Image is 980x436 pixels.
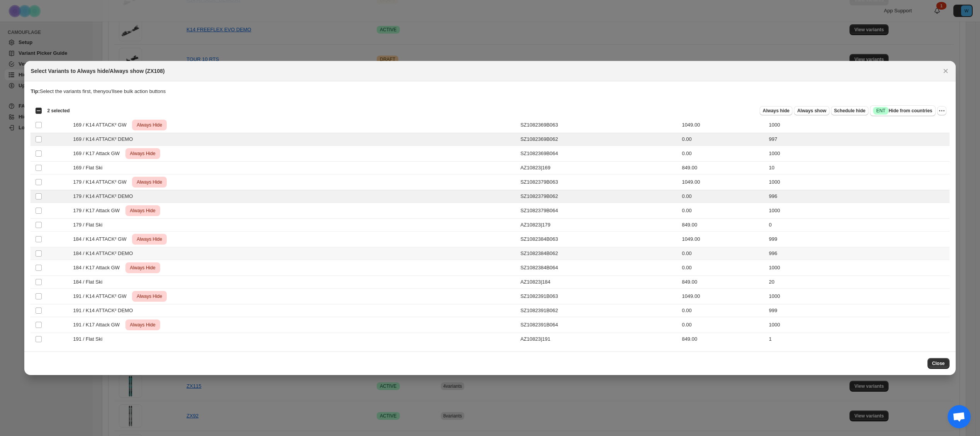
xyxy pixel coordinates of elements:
[767,333,950,346] td: 1
[680,289,767,304] td: 1049.00
[30,67,164,75] h2: Select Variants to Always hide/Always show (ZX108)
[129,206,157,215] span: Always Hide
[518,117,679,133] td: SZ1082369B063
[767,247,950,260] td: 996
[518,260,679,276] td: SZ1082384B064
[47,108,69,114] span: 2 selected
[73,321,124,329] span: 191 / K17 Attack GW
[763,108,789,114] span: Always hide
[135,292,164,301] span: Always Hide
[518,203,679,219] td: SZ1082379B064
[680,203,767,219] td: 0.00
[135,177,164,187] span: Always Hide
[767,317,950,333] td: 1000
[767,133,950,146] td: 997
[73,335,107,343] span: 191 / Flat Ski
[73,135,137,143] span: 169 / K14 ATTACK² DEMO
[73,150,124,157] span: 169 / K17 Attack GW
[928,358,950,369] button: Close
[831,106,868,115] button: Schedule hide
[870,105,935,116] button: SuccessENTHide from countries
[73,221,107,229] span: 179 / Flat Ski
[834,108,865,114] span: Schedule hide
[30,88,40,94] strong: Tip:
[767,289,950,304] td: 1000
[518,276,679,289] td: AZ10823|184
[767,232,950,247] td: 999
[680,117,767,133] td: 1049.00
[73,193,137,200] span: 179 / K14 ATTACK² DEMO
[518,219,679,232] td: AZ10823|179
[135,235,164,244] span: Always Hide
[767,203,950,219] td: 1000
[680,133,767,146] td: 0.00
[518,146,679,162] td: SZ1082369B064
[518,247,679,260] td: SZ1082384B062
[940,66,951,76] button: Close
[767,304,950,317] td: 999
[129,263,157,272] span: Always Hide
[73,207,124,215] span: 179 / K17 Attack GW
[518,162,679,174] td: AZ10823|169
[518,317,679,333] td: SZ1082391B064
[680,333,767,346] td: 849.00
[73,178,130,186] span: 179 / K14 ATTACK² GW
[680,146,767,162] td: 0.00
[767,162,950,174] td: 10
[680,260,767,276] td: 0.00
[680,304,767,317] td: 0.00
[680,174,767,190] td: 1049.00
[518,304,679,317] td: SZ1082391B062
[73,307,137,314] span: 191 / K14 ATTACK² DEMO
[794,106,829,115] button: Always show
[760,106,792,115] button: Always hide
[767,276,950,289] td: 20
[680,190,767,203] td: 0.00
[937,106,946,115] button: More actions
[873,107,932,115] span: Hide from countries
[680,276,767,289] td: 849.00
[932,360,945,367] span: Close
[680,232,767,247] td: 1049.00
[73,164,107,172] span: 169 / Flat Ski
[518,333,679,346] td: AZ10823|191
[73,235,130,243] span: 184 / K14 ATTACK² GW
[518,232,679,247] td: SZ1082384B063
[73,264,124,272] span: 184 / K17 Attack GW
[680,247,767,260] td: 0.00
[518,174,679,190] td: SZ1082379B063
[767,146,950,162] td: 1000
[73,250,137,257] span: 184 / K14 ATTACK² DEMO
[73,121,130,129] span: 169 / K14 ATTACK² GW
[73,278,107,286] span: 184 / Flat Ski
[680,219,767,232] td: 849.00
[30,88,949,95] p: Select the variants first, then you'll see bulk action buttons
[948,405,971,428] div: Open chat
[518,133,679,146] td: SZ1082369B062
[135,120,164,130] span: Always Hide
[129,149,157,158] span: Always Hide
[518,190,679,203] td: SZ1082379B062
[767,260,950,276] td: 1000
[129,320,157,330] span: Always Hide
[767,117,950,133] td: 1000
[767,219,950,232] td: 0
[876,108,885,114] span: ENT
[767,190,950,203] td: 996
[680,162,767,174] td: 849.00
[680,317,767,333] td: 0.00
[73,292,130,300] span: 191 / K14 ATTACK² GW
[518,289,679,304] td: SZ1082391B063
[797,108,826,114] span: Always show
[767,174,950,190] td: 1000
